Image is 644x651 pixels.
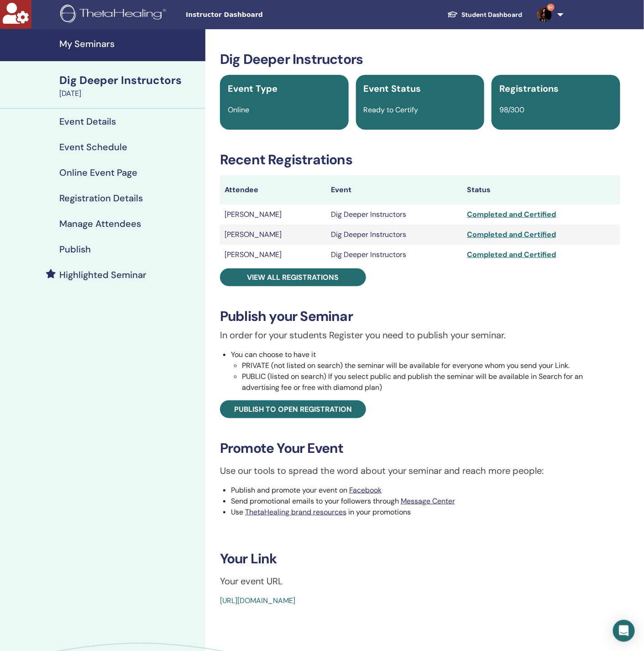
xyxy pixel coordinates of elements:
span: Ready to Certify [364,105,419,115]
div: Open Intercom Messenger [613,620,635,642]
span: 98/300 [499,105,524,115]
a: View all registrations [220,268,366,286]
p: Use our tools to spread the word about your seminar and reach more people: [220,464,620,478]
a: Facebook [349,485,382,495]
th: Event [326,175,463,205]
h4: Event Schedule [59,142,127,152]
li: You can choose to have it [231,349,620,393]
li: Send promotional emails to your followers through [231,496,620,507]
span: Registrations [499,83,559,94]
th: Status [462,175,620,205]
img: logo.png [60,5,169,25]
li: Use in your promotions [231,507,620,518]
li: Publish and promote your event on [231,485,620,496]
td: [PERSON_NAME] [220,245,326,265]
div: Completed and Certified [467,229,615,240]
h4: Event Details [59,116,116,127]
td: Dig Deeper Instructors [326,245,463,265]
a: ThetaHealing brand resources [245,507,346,517]
img: graduation-cap-white.svg [447,10,458,18]
li: PUBLIC (listed on search) If you select public and publish the seminar will be available in Searc... [242,371,620,393]
div: Completed and Certified [467,249,615,260]
h4: Online Event Page [59,167,137,178]
a: [URL][DOMAIN_NAME] [220,596,295,605]
th: Attendee [220,175,326,205]
div: Completed and Certified [467,209,615,220]
td: [PERSON_NAME] [220,205,326,225]
h4: Publish [59,244,91,255]
h4: Highlighted Seminar [59,269,147,280]
td: Dig Deeper Instructors [326,205,463,225]
span: Instructor Dashboard [186,10,323,20]
span: Online [228,105,249,115]
td: [PERSON_NAME] [220,225,326,245]
h3: Your Link [220,551,620,567]
span: Event Type [228,83,277,94]
span: View all registrations [247,273,339,282]
p: In order for your students Register you need to publish your seminar. [220,328,620,342]
h3: Promote Your Event [220,440,620,457]
div: Dig Deeper Instructors [59,73,200,88]
p: Your event URL [220,574,620,588]
h4: My Seminars [59,38,200,49]
span: 9+ [547,4,555,11]
a: Message Center [401,496,455,506]
h4: Registration Details [59,193,143,204]
a: Publish to open registration [220,400,366,418]
div: [DATE] [59,88,200,99]
img: default.jpg [537,7,552,22]
h3: Recent Registrations [220,152,620,168]
span: Event Status [364,83,421,94]
li: PRIVATE (not listed on search) the seminar will be available for everyone whom you send your Link. [242,360,620,371]
h4: Manage Attendees [59,218,141,229]
h3: Publish your Seminar [220,308,620,325]
td: Dig Deeper Instructors [326,225,463,245]
h3: Dig Deeper Instructors [220,51,620,68]
span: Publish to open registration [234,404,352,414]
a: Dig Deeper Instructors[DATE] [54,73,205,99]
a: Student Dashboard [440,6,530,23]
